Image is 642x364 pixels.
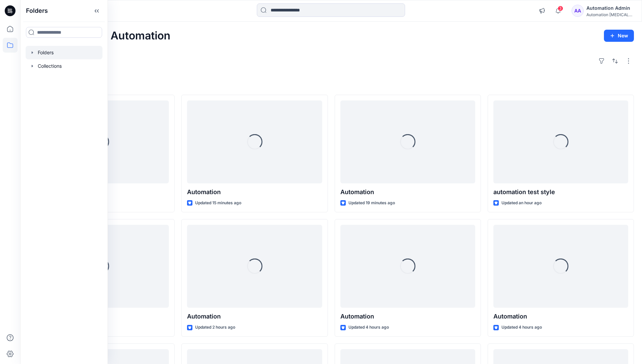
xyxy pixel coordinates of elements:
[348,324,389,331] p: Updated 4 hours ago
[340,187,475,197] p: Automation
[187,312,322,321] p: Automation
[572,5,584,17] div: AA
[493,312,628,321] p: Automation
[501,324,542,331] p: Updated 4 hours ago
[187,187,322,197] p: Automation
[340,312,475,321] p: Automation
[558,6,563,11] span: 3
[348,200,395,207] p: Updated 19 minutes ago
[195,200,241,207] p: Updated 15 minutes ago
[586,12,634,17] div: Automation [MEDICAL_DATA]...
[28,80,634,88] h4: Styles
[586,4,634,12] div: Automation Admin
[493,187,628,197] p: automation test style
[501,200,542,207] p: Updated an hour ago
[195,324,235,331] p: Updated 2 hours ago
[604,30,634,42] button: New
